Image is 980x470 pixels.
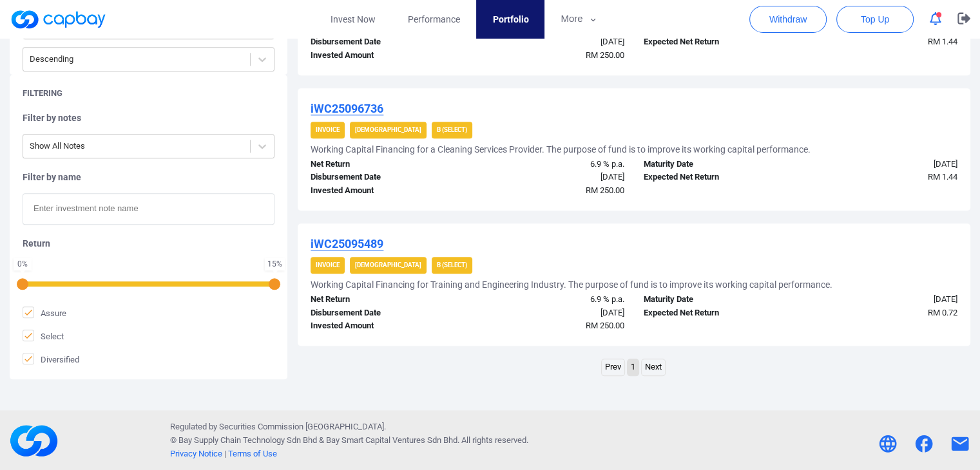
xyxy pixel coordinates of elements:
strong: [DEMOGRAPHIC_DATA] [355,261,421,268]
strong: [DEMOGRAPHIC_DATA] [355,126,421,133]
a: Previous page [602,359,624,375]
button: Withdraw [749,6,827,33]
div: Invested Amount [301,319,467,333]
div: [DATE] [468,171,634,184]
span: Top Up [861,13,889,26]
span: RM 1.44 [928,172,957,182]
span: Assure [23,306,66,319]
h5: Filtering [23,88,62,99]
h5: Return [23,238,274,249]
p: Regulated by Securities Commission [GEOGRAPHIC_DATA]. © Bay Supply Chain Technology Sdn Bhd & . A... [170,420,528,460]
input: Enter investment note name [23,193,274,225]
span: Select [23,330,64,343]
div: Expected Net Return [634,171,800,184]
div: [DATE] [801,293,967,306]
a: Terms of Use [228,449,277,458]
div: Net Return [301,158,467,171]
div: Expected Net Return [634,35,800,49]
strong: Invoice [316,126,340,133]
img: footerLogo [10,417,58,465]
div: Disbursement Date [301,171,467,184]
div: [DATE] [468,35,634,49]
u: iWC25095489 [311,237,383,250]
a: Page 1 is your current page [628,359,639,375]
span: Diversified [23,353,79,366]
span: RM 250.00 [586,321,624,330]
span: Portfolio [492,12,528,26]
div: Net Return [301,293,467,306]
div: [DATE] [801,158,967,171]
div: 6.9 % p.a. [468,293,634,306]
u: iWC25096736 [311,102,383,115]
strong: B (Select) [437,261,467,268]
div: Maturity Date [634,293,800,306]
span: Performance [408,12,460,26]
strong: B (Select) [437,126,467,133]
div: 0 % [16,260,29,268]
div: Maturity Date [634,158,800,171]
div: Disbursement Date [301,306,467,320]
h5: Filter by notes [23,112,274,124]
div: 6.9 % p.a. [468,158,634,171]
span: RM 250.00 [586,50,624,60]
div: [DATE] [468,306,634,320]
strong: Invoice [316,261,340,268]
a: Privacy Notice [170,449,222,458]
span: RM 0.72 [928,308,957,317]
span: RM 1.44 [928,37,957,46]
button: Top Up [836,6,914,33]
h5: Working Capital Financing for Training and Engineering Industry. The purpose of fund is to improv... [311,279,832,290]
h5: Working Capital Financing for a Cleaning Services Provider. The purpose of fund is to improve its... [311,144,811,155]
h5: Filter by name [23,171,274,183]
div: 15 % [267,260,282,268]
div: Invested Amount [301,49,467,62]
span: Bay Smart Capital Ventures Sdn Bhd [326,435,457,445]
a: Next page [642,359,665,375]
div: Invested Amount [301,184,467,198]
div: Disbursement Date [301,35,467,49]
span: RM 250.00 [586,185,624,195]
div: Expected Net Return [634,306,800,320]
